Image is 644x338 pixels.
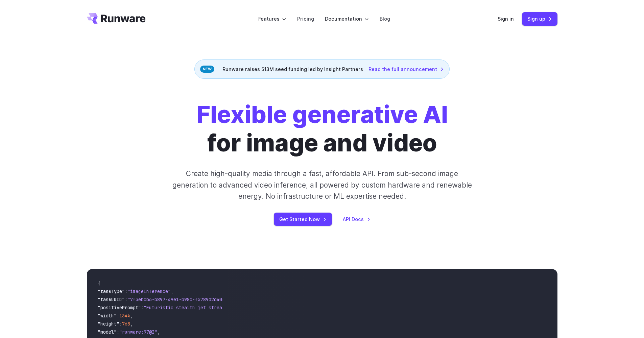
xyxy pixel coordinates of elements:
label: Documentation [325,15,369,23]
a: Blog [380,15,390,23]
a: Sign in [498,15,514,23]
strong: Flexible generative AI [196,100,448,129]
label: Features [258,15,286,23]
span: : [141,305,144,311]
span: "7f3ebcb6-b897-49e1-b98c-f5789d2d40d7" [127,296,230,303]
span: "model" [98,329,117,335]
a: Pricing [297,15,314,23]
div: Runware raises $13M seed funding led by Insight Partners [194,59,450,79]
span: : [125,288,127,294]
p: Create high-quality media through a fast, affordable API. From sub-second image generation to adv... [171,168,473,202]
span: "positivePrompt" [98,305,141,311]
span: "runware:97@2" [119,329,157,335]
span: { [98,280,100,286]
a: Go to / [87,13,146,24]
span: "taskType" [98,288,125,294]
span: "Futuristic stealth jet streaking through a neon-lit cityscape with glowing purple exhaust" [144,305,390,311]
a: Read the full announcement [368,65,444,73]
span: "height" [98,321,119,327]
a: API Docs [343,215,371,223]
span: : [117,313,119,319]
span: 768 [122,321,130,327]
span: "width" [98,313,117,319]
span: , [171,288,173,294]
span: , [130,313,133,319]
span: : [117,329,119,335]
span: : [119,321,122,327]
h1: for image and video [196,100,448,157]
span: , [130,321,133,327]
span: , [157,329,160,335]
a: Get Started Now [274,213,332,226]
span: "imageInference" [127,288,171,294]
span: "taskUUID" [98,296,125,303]
a: Sign up [522,12,557,25]
span: : [125,296,127,303]
span: 1344 [119,313,130,319]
